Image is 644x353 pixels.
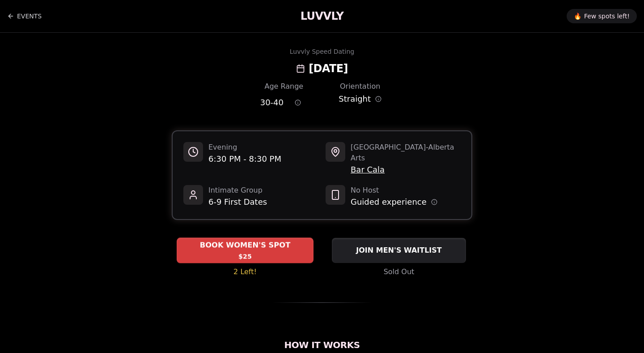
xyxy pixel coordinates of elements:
[208,196,267,208] span: 6-9 First Dates
[351,164,461,176] span: Bar Cala
[260,96,284,109] span: 30 - 40
[309,61,348,76] h2: [DATE]
[351,185,437,196] span: No Host
[301,9,343,23] a: LUVVLY
[375,96,381,102] button: Orientation information
[208,142,281,153] span: Evening
[208,185,267,196] span: Intimate Group
[7,7,42,25] a: Back to events
[177,237,314,263] button: BOOK WOMEN'S SPOT - 2 Left!
[208,153,281,165] span: 6:30 PM - 8:30 PM
[384,267,415,277] span: Sold Out
[260,81,308,92] div: Age Range
[339,93,371,105] span: Straight
[233,267,257,277] span: 2 Left!
[351,142,461,164] span: [GEOGRAPHIC_DATA] - Alberta Arts
[290,47,354,56] div: Luvvly Speed Dating
[584,12,630,21] span: Few spots left!
[172,339,472,351] h2: How It Works
[431,199,437,205] button: Host information
[336,81,384,92] div: Orientation
[332,238,466,263] button: JOIN MEN'S WAITLIST - Sold Out
[354,245,443,256] span: JOIN MEN'S WAITLIST
[574,12,581,21] span: 🔥
[238,252,252,261] span: $25
[288,93,308,112] button: Age range information
[198,240,292,251] span: BOOK WOMEN'S SPOT
[351,196,427,208] span: Guided experience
